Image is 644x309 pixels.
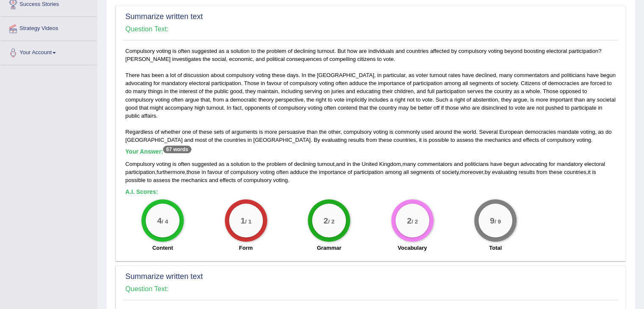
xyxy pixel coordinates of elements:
[385,169,402,175] span: among
[489,244,502,252] label: Total
[290,169,308,175] span: adduce
[181,177,207,183] span: mechanics
[125,273,616,281] h2: Summarize written text
[172,177,180,183] span: the
[495,218,501,224] small: / 9
[125,148,191,155] b: Your Answer:
[485,169,491,175] span: by
[207,169,223,175] span: favour
[125,285,616,293] h4: Question Text:
[251,161,256,167] span: to
[347,161,351,167] span: in
[123,47,618,257] div: Compulsory voting is often suggested as a solution to the problem of declining turnout. But how a...
[224,169,229,175] span: of
[0,41,97,62] a: Your Account
[157,216,162,225] big: 4
[125,25,616,33] h4: Question Text:
[157,169,185,175] span: furthermore
[239,244,253,252] label: Form
[564,169,586,175] span: countries
[245,218,252,224] small: / 1
[362,161,378,167] span: United
[536,169,547,175] span: from
[407,216,412,225] big: 2
[464,161,489,167] span: politicians
[354,169,383,175] span: participation
[257,161,265,167] span: the
[402,161,416,167] span: many
[0,17,97,38] a: Strategy Videos
[519,169,535,175] span: results
[156,161,171,167] span: voting
[348,169,352,175] span: of
[436,169,440,175] span: of
[310,169,317,175] span: the
[398,244,427,252] label: Vocabulary
[125,169,155,175] span: participation
[260,169,275,175] span: voting
[226,161,229,167] span: a
[243,177,271,183] span: compulsory
[152,244,173,252] label: Content
[125,13,616,21] h2: Summarize written text
[323,216,328,225] big: 2
[520,161,547,167] span: advocating
[317,161,334,167] span: turnout
[319,169,346,175] span: importance
[328,218,334,224] small: / 2
[288,161,293,167] span: of
[490,161,502,167] span: have
[266,161,286,167] span: problem
[294,161,315,167] span: declining
[417,161,452,167] span: commentators
[353,161,360,167] span: the
[442,169,459,175] span: society
[125,188,158,195] b: A.I. Scores:
[490,216,495,225] big: 9
[454,161,463,167] span: and
[592,169,596,175] span: is
[379,161,401,167] span: Kingdom
[230,169,258,175] span: compulsory
[187,169,200,175] span: those
[336,161,345,167] span: and
[220,177,236,183] span: effects
[237,177,242,183] span: of
[219,161,225,167] span: as
[231,161,250,167] span: solution
[209,177,218,183] span: and
[125,177,146,183] span: possible
[410,169,434,175] span: segments
[492,169,517,175] span: evaluating
[240,216,245,225] big: 1
[147,177,152,183] span: to
[276,169,288,175] span: often
[202,169,206,175] span: in
[549,169,562,175] span: these
[412,218,418,224] small: / 2
[588,169,591,175] span: it
[317,244,341,252] label: Grammar
[192,161,217,167] span: suggested
[163,146,191,153] sup: 67 words
[403,169,409,175] span: all
[549,161,555,167] span: for
[273,177,288,183] span: voting
[125,160,616,184] div: , , , , , , , .
[172,161,176,167] span: is
[557,161,583,167] span: mandatory
[584,161,605,167] span: electoral
[153,177,170,183] span: assess
[162,218,168,224] small: / 4
[178,161,190,167] span: often
[460,169,483,175] span: moreover
[125,161,155,167] span: Compulsory
[504,161,519,167] span: begun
